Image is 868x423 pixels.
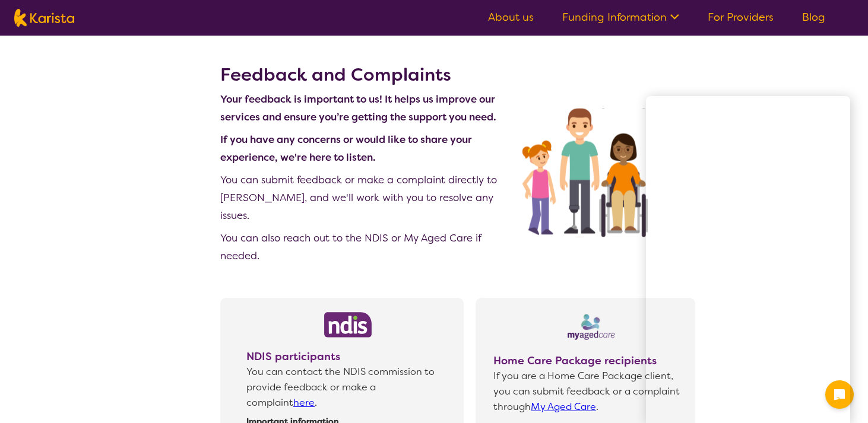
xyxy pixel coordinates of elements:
[493,368,689,418] span: If you are a Home Care Package client, you can submit feedback or a complaint through .
[324,312,372,338] img: NDIS participants
[220,93,496,123] b: Your feedback is important to us! It helps us improve our services and ensure you’re getting the ...
[493,353,689,368] span: Home Care Package recipients
[568,312,615,342] img: Home Care Package recipients
[220,229,511,265] p: You can also reach out to the NDIS or My Aged Care if needed.
[293,396,315,409] a: here
[246,349,449,364] span: NDIS participants
[488,10,534,24] a: About us
[246,364,449,414] span: You can contact the NDIS commission to provide feedback or make a complaint .
[14,9,74,27] img: Karista logo
[220,133,472,164] b: If you have any concerns or would like to share your experience, we're here to listen.
[802,10,825,24] a: Blog
[708,10,774,24] a: For Providers
[220,64,511,85] h2: Feedback and Complaints
[562,10,679,24] a: Funding Information
[511,76,648,269] img: Disability Providers and Home Care Package
[531,400,596,413] a: My Aged Care
[646,96,850,423] iframe: Chat Window
[220,171,511,224] p: You can submit feedback or make a complaint directly to [PERSON_NAME], and we'll work with you to...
